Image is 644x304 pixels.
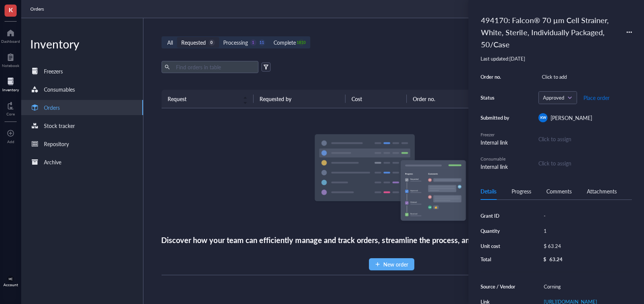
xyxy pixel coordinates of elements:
[481,162,511,171] div: Internal link
[481,228,519,234] div: Quantity
[44,67,63,75] div: Freezers
[21,64,143,79] a: Freezers
[44,158,61,166] div: Archive
[44,103,60,112] div: Orders
[6,112,15,116] div: Core
[551,114,592,122] span: [PERSON_NAME]
[383,260,408,268] span: New order
[540,281,632,292] div: Corning
[538,72,632,82] div: Click to add
[512,187,531,195] div: Progress
[181,38,206,47] div: Requested
[254,90,345,108] th: Requested by
[587,187,617,195] div: Attachments
[30,5,45,13] a: Orders
[481,187,496,195] div: Details
[161,234,622,246] div: Discover how your team can efficiently manage and track orders, streamline the process, and even ...
[481,156,511,162] div: Consumable
[538,159,571,167] div: Click to assign
[44,85,75,94] div: Consumables
[167,38,173,47] div: All
[9,277,12,281] span: MC
[481,73,511,80] div: Order no.
[583,92,610,104] button: Place order
[21,36,143,51] div: Inventory
[407,90,499,108] th: Order no.
[208,39,215,46] div: 0
[21,154,143,170] a: Archive
[21,82,143,97] a: Consumables
[168,95,238,103] span: Request
[2,75,19,92] a: Inventory
[540,226,632,236] div: 1
[478,12,622,52] div: 494170: Falcon® 70 µm Cell Strainer, White, Sterile, Individually Packaged, 50/Case
[162,90,254,108] th: Request
[481,131,511,138] div: Freezer
[481,212,519,219] div: Grant ID
[21,118,143,133] a: Stock tracker
[44,122,75,130] div: Stock tracker
[543,94,571,101] span: Approved
[2,87,19,92] div: Inventory
[9,5,13,14] span: K
[21,136,143,151] a: Repository
[345,90,407,108] th: Cost
[7,139,14,144] div: Add
[2,63,19,68] div: Notebook
[298,39,305,46] div: 1810
[538,135,632,143] div: Click to assign
[274,38,296,47] div: Complete
[3,282,18,287] div: Account
[250,39,257,46] div: 1
[173,61,255,73] input: Find orders in table
[481,243,519,249] div: Unit cost
[481,283,519,290] div: Source / Vendor
[543,256,546,263] div: $
[21,100,143,115] a: Orders
[481,94,511,101] div: Status
[223,38,248,47] div: Processing
[369,258,414,270] button: New order
[162,36,310,48] div: segmented control
[1,39,20,44] div: Dashboard
[583,95,610,101] span: Place order
[2,51,19,68] a: Notebook
[481,114,511,121] div: Submitted by
[540,210,632,221] div: -
[481,55,632,62] div: Last updated: [DATE]
[549,256,563,263] div: 63.24
[481,138,511,147] div: Internal link
[44,140,69,148] div: Repository
[259,39,265,46] div: 11
[314,134,469,225] img: Empty state
[546,187,572,195] div: Comments
[1,27,20,44] a: Dashboard
[540,115,546,120] span: KW
[6,100,15,116] a: Core
[540,241,629,251] div: $ 63.24
[481,256,519,263] div: Total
